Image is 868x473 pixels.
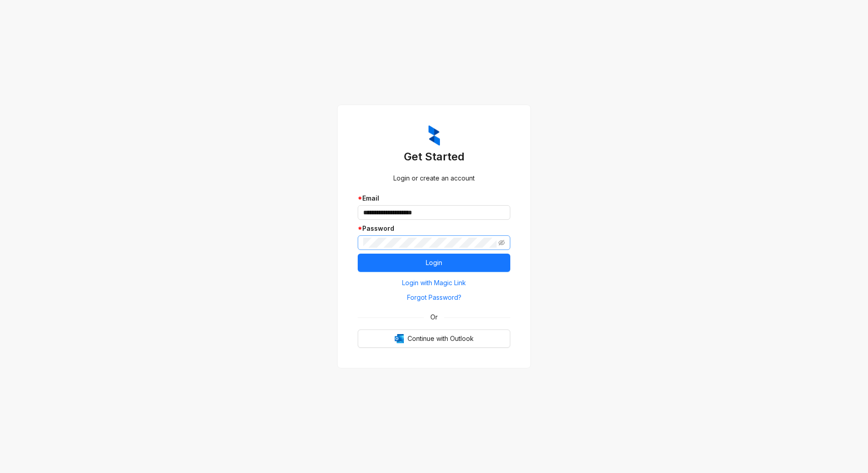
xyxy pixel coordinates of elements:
[407,292,461,303] span: Forgot Password?
[426,258,442,268] span: Login
[395,334,404,343] img: Outlook
[358,276,510,290] button: Login with Magic Link
[402,278,466,288] span: Login with Magic Link
[424,312,444,322] span: Or
[358,330,510,348] button: OutlookContinue with Outlook
[358,290,510,305] button: Forgot Password?
[429,125,440,146] img: ZumaIcon
[358,223,510,234] div: Password
[358,149,510,164] h3: Get Started
[408,334,474,344] span: Continue with Outlook
[358,193,510,203] div: Email
[498,239,505,246] span: eye-invisible
[358,173,510,183] div: Login or create an account
[358,254,510,272] button: Login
